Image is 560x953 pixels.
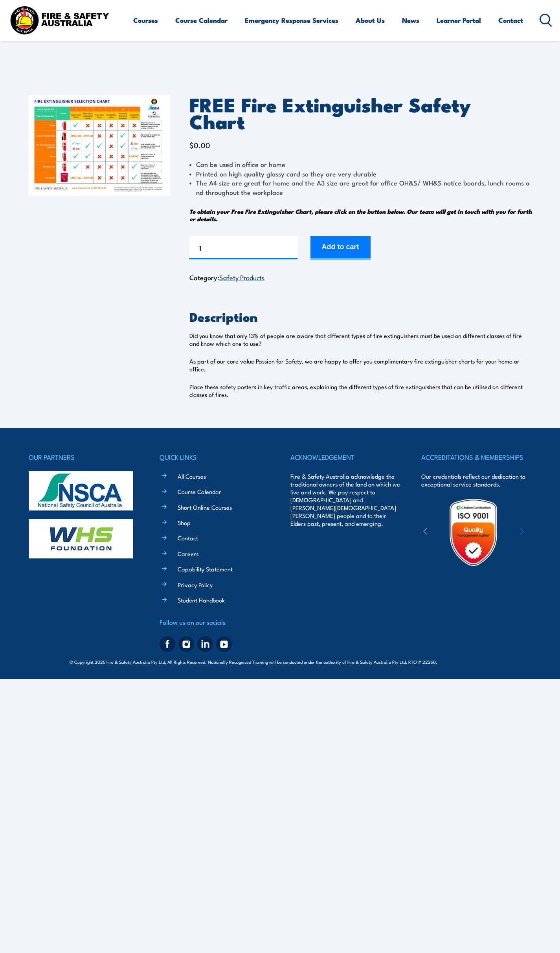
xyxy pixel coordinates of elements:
[421,452,531,463] h4: ACCREDITATIONS & MEMBERSHIPS
[290,452,400,463] h4: ACKNOWLEDGEMENT
[189,160,532,169] li: Can be used in office or home
[160,617,270,628] h4: Follow us on our socials
[178,487,221,496] a: Course Calendar
[178,472,206,480] a: All Courses
[437,10,481,31] a: Learner Portal
[245,10,338,31] a: Emergency Response Services
[498,10,523,31] a: Contact
[463,657,490,665] a: KND Digital
[189,236,297,259] input: Product quantity
[439,498,508,567] img: Untitled design (19)
[189,140,210,150] bdi: 0.00
[290,472,400,527] p: Fire & Safety Australia acknowledge the traditional owners of the land on which we live and work....
[189,95,532,129] h1: FREE Fire Extinguisher Safety Chart
[402,10,419,31] a: News
[29,471,133,510] img: nsca-logo-footer
[160,452,270,463] h4: QUICK LINKS
[175,10,228,31] a: Course Calendar
[29,452,139,463] h4: OUR PARTNERS
[219,272,264,282] a: Safety Products
[70,658,490,665] span: © Copyright 2025 Fire & Safety Australia Pty Ltd, All Rights Reserved. Nationally Recognised Trai...
[178,518,191,527] a: Shop
[310,236,371,260] button: Add to cart
[178,565,233,573] a: Capability Statement
[189,272,264,282] span: Category:
[189,357,532,373] p: As part of our core value Passion for Safety, we are happy to offer you complimentary fire exting...
[178,580,213,589] a: Privacy Policy
[421,472,531,488] p: Our credentials reflect our dedication to exceptional service standards.
[178,549,198,558] a: Careers
[189,140,194,150] span: $
[29,95,170,196] img: FREE Fire Extinguisher Safety Chart
[178,503,232,511] a: Short Online Courses
[356,10,385,31] a: About Us
[189,332,532,347] p: Did you know that only 13% of people are aware that different types of fire extinguishers must be...
[189,169,532,178] li: Printed on high quality glossy card so they are very durable
[189,207,532,223] em: To obtain your Free Fire Extinguisher Chart, please click on the button below. Our team will get ...
[189,383,532,398] p: Place these safety posters in key traffic areas, explaining the different types of fire extinguis...
[29,519,133,558] img: whs-logo-footer
[189,311,532,322] h2: Description
[189,178,532,196] li: The A4 size are great for home and the A3 size are great for office OH&S/ WH&S notice boards, lun...
[178,596,225,604] a: Student Handbook
[133,10,158,31] a: Courses
[446,659,490,665] span: Site:
[178,534,198,542] a: Contact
